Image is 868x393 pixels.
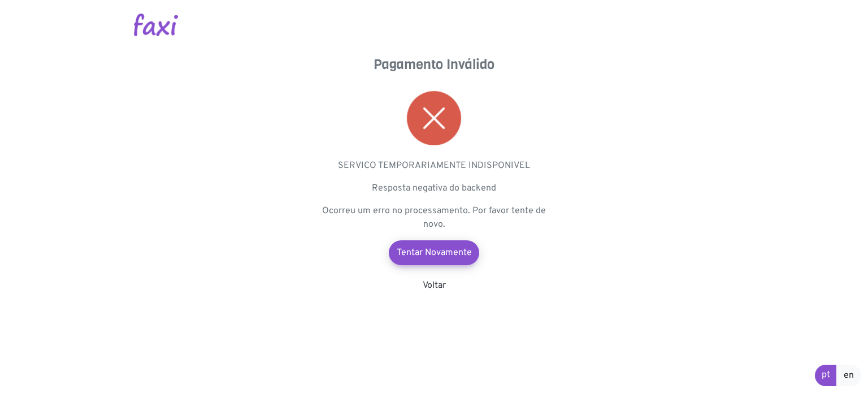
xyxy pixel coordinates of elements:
p: SERVICO TEMPORARIAMENTE INDISPONIVEL [321,159,547,172]
a: Tentar Novamente [389,240,479,265]
img: error [407,91,461,145]
p: Ocorreu um erro no processamento. Por favor tente de novo. [321,204,547,231]
a: en [836,365,861,386]
a: Voltar [423,280,446,291]
p: Resposta negativa do backend [321,182,547,195]
h4: Pagamento Inválido [321,57,547,73]
a: pt [815,365,837,386]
